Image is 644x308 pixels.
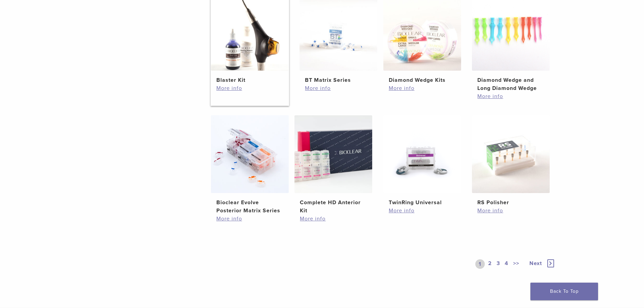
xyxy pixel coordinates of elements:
a: Back To Top [530,283,598,300]
h2: BT Matrix Series [305,76,372,84]
a: 3 [495,259,501,269]
a: More info [389,84,456,92]
a: Bioclear Evolve Posterior Matrix SeriesBioclear Evolve Posterior Matrix Series [211,115,289,215]
a: RS PolisherRS Polisher [472,115,550,207]
h2: Blaster Kit [216,76,283,84]
h2: RS Polisher [477,198,544,207]
img: TwinRing Universal [383,115,461,193]
a: 4 [503,259,510,269]
h2: Diamond Wedge and Long Diamond Wedge [477,76,544,92]
a: >> [512,259,521,269]
a: 2 [487,259,493,269]
a: More info [389,207,456,215]
img: RS Polisher [472,115,550,193]
a: 1 [475,259,485,269]
h2: Complete HD Anterior Kit [300,198,367,215]
a: More info [305,84,372,92]
h2: TwinRing Universal [389,198,456,207]
img: Bioclear Evolve Posterior Matrix Series [211,115,289,193]
a: More info [477,92,544,100]
img: Complete HD Anterior Kit [294,115,372,193]
h2: Bioclear Evolve Posterior Matrix Series [216,198,283,215]
a: Complete HD Anterior KitComplete HD Anterior Kit [294,115,373,215]
a: More info [300,215,367,223]
a: More info [477,207,544,215]
span: Next [529,260,542,267]
a: More info [216,215,283,223]
a: More info [216,84,283,92]
h2: Diamond Wedge Kits [389,76,456,84]
a: TwinRing UniversalTwinRing Universal [383,115,462,207]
